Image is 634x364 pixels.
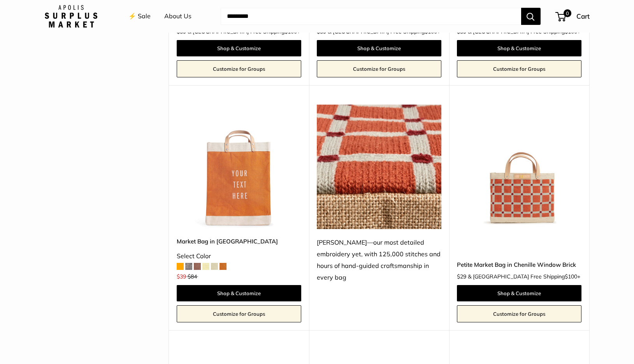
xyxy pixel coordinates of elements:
[177,250,301,262] div: Select Color
[457,305,581,322] a: Customize for Groups
[457,60,581,77] a: Customize for Groups
[317,40,441,56] a: Shop & Customize
[565,273,577,280] span: $100
[221,8,521,25] input: Search...
[177,105,301,229] a: description_Make it yours with custom, printed text.Market Bag in Citrus
[188,273,197,280] span: $84
[45,5,97,28] img: Apolis: Surplus Market
[556,10,590,23] a: 0 Cart
[164,10,191,22] a: About Us
[521,8,541,25] button: Search
[177,305,301,322] a: Customize for Groups
[177,273,186,280] span: $39
[468,29,580,34] span: & [GEOGRAPHIC_DATA] Free Shipping +
[177,60,301,77] a: Customize for Groups
[457,273,466,280] span: $29
[328,29,440,34] span: & [GEOGRAPHIC_DATA] Free Shipping +
[576,12,590,20] span: Cart
[317,105,441,229] img: Chenille—our most detailed embroidery yet, with 125,000 stitches and hours of hand-guided craftsm...
[457,105,581,229] a: Petite Market Bag in Chenille Window BrickPetite Market Bag in Chenille Window Brick
[317,60,441,77] a: Customize for Groups
[457,105,581,229] img: Petite Market Bag in Chenille Window Brick
[177,285,301,301] a: Shop & Customize
[563,9,571,17] span: 0
[177,40,301,56] a: Shop & Customize
[457,260,581,269] a: Petite Market Bag in Chenille Window Brick
[177,105,301,229] img: description_Make it yours with custom, printed text.
[457,285,581,301] a: Shop & Customize
[128,10,151,22] a: ⚡️ Sale
[188,29,300,34] span: & [GEOGRAPHIC_DATA] Free Shipping +
[317,237,441,283] div: [PERSON_NAME]—our most detailed embroidery yet, with 125,000 stitches and hours of hand-guided cr...
[177,237,301,246] a: Market Bag in [GEOGRAPHIC_DATA]
[457,40,581,56] a: Shop & Customize
[468,274,580,279] span: & [GEOGRAPHIC_DATA] Free Shipping +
